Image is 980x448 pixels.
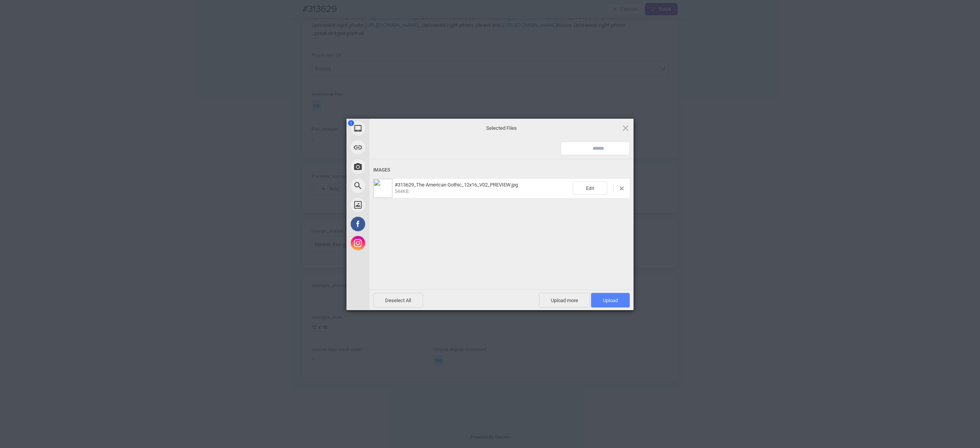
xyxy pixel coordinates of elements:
[621,124,630,132] span: Click here or hit ESC to close picker
[346,157,438,176] div: Take Photo
[425,125,578,132] span: Selected Files
[603,298,618,303] span: Upload
[539,293,590,307] span: Upload more
[373,293,423,307] span: Deselect All
[348,120,354,126] span: 1
[346,214,438,234] div: Facebook
[395,189,408,194] span: 544KB
[346,119,438,138] div: My Device
[373,179,392,198] img: bca3c63c-2e25-426d-a52c-d38170bc84f3
[346,176,438,195] div: Web Search
[573,181,607,195] span: Edit
[395,182,518,188] span: #313629_The American Gothic_12x16_V02_PREVIEW.jpg
[373,163,630,177] div: Images
[346,234,438,253] div: Instagram
[346,138,438,157] div: Link (URL)
[591,293,630,307] span: Upload
[346,195,438,214] div: Unsplash
[392,182,573,195] span: #313629_The American Gothic_12x16_V02_PREVIEW.jpg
